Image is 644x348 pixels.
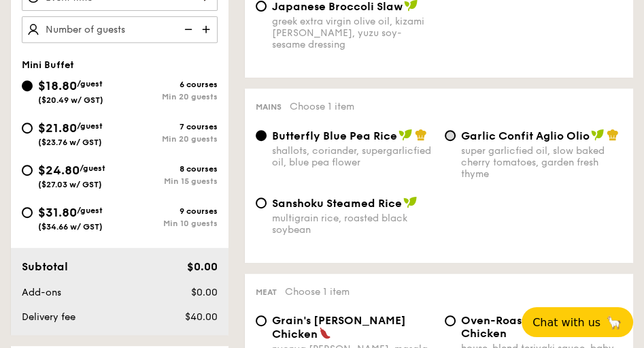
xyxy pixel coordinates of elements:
[77,121,103,131] span: /guest
[22,311,75,323] span: Delivery fee
[272,129,397,142] span: Butterfly Blue Pea Rice
[256,287,277,297] span: Meat
[272,314,406,341] span: Grain's [PERSON_NAME] Chicken
[38,138,102,147] span: ($23.76 w/ GST)
[80,163,105,173] span: /guest
[461,129,590,142] span: Garlic Confit Aglio Olio
[445,315,456,326] input: Oven-Roasted Teriyaki Chickenhouse-blend teriyaki sauce, baby bok choy, king oyster and shiitake ...
[256,130,267,141] input: Butterfly Blue Pea Riceshallots, coriander, supergarlicfied oil, blue pea flower
[120,164,218,174] div: 8 courses
[272,212,434,236] div: multigrain rice, roasted black soybean
[399,129,412,141] img: icon-vegan.f8ff3823.svg
[403,196,417,208] img: icon-vegan.f8ff3823.svg
[461,314,588,340] span: Oven-Roasted Teriyaki Chicken
[272,145,434,168] div: shallots, coriander, supergarlicfied oil, blue pea flower
[77,79,103,89] span: /guest
[22,260,68,273] span: Subtotal
[415,129,427,141] img: icon-chef-hat.a58ddaea.svg
[22,123,33,133] input: $21.80/guest($23.76 w/ GST)7 coursesMin 20 guests
[177,16,197,42] img: icon-reduce.1d2dbef1.svg
[445,130,456,141] input: Garlic Confit Aglio Oliosuper garlicfied oil, slow baked cherry tomatoes, garden fresh thyme
[285,286,350,298] span: Choose 1 item
[38,78,77,93] span: $18.80
[272,197,402,210] span: Sanshoku Steamed Rice
[256,1,267,12] input: Japanese Broccoli Slawgreek extra virgin olive oil, kizami [PERSON_NAME], yuzu soy-sesame dressing
[191,287,218,298] span: $0.00
[77,206,103,215] span: /guest
[319,327,331,339] img: icon-spicy.37a8142b.svg
[22,207,33,218] input: $31.80/guest($34.66 w/ GST)9 coursesMin 10 guests
[606,315,622,330] span: 🦙
[38,180,102,189] span: ($27.03 w/ GST)
[22,165,33,176] input: $24.80/guest($27.03 w/ GST)8 coursesMin 15 guests
[22,287,61,298] span: Add-ons
[120,122,218,131] div: 7 courses
[187,260,218,273] span: $0.00
[532,316,600,329] span: Chat with us
[38,163,80,178] span: $24.80
[120,219,218,228] div: Min 10 guests
[22,16,218,43] input: Number of guests
[290,101,354,112] span: Choose 1 item
[120,206,218,216] div: 9 courses
[38,222,103,232] span: ($34.66 w/ GST)
[256,102,282,112] span: Mains
[607,129,619,141] img: icon-chef-hat.a58ddaea.svg
[38,121,77,136] span: $21.80
[120,80,218,89] div: 6 courses
[120,92,218,101] div: Min 20 guests
[120,176,218,186] div: Min 15 guests
[522,307,633,337] button: Chat with us🦙
[120,134,218,144] div: Min 20 guests
[22,59,74,71] span: Mini Buffet
[591,129,605,141] img: icon-vegan.f8ff3823.svg
[256,315,267,326] input: Grain's [PERSON_NAME] Chickennyonya [PERSON_NAME], masala powder, lemongrass
[272,16,434,50] div: greek extra virgin olive oil, kizami [PERSON_NAME], yuzu soy-sesame dressing
[38,205,77,220] span: $31.80
[185,311,218,323] span: $40.00
[461,145,623,180] div: super garlicfied oil, slow baked cherry tomatoes, garden fresh thyme
[38,95,103,105] span: ($20.49 w/ GST)
[256,197,267,208] input: Sanshoku Steamed Ricemultigrain rice, roasted black soybean
[197,16,218,42] img: icon-add.58712e84.svg
[22,80,33,91] input: $18.80/guest($20.49 w/ GST)6 coursesMin 20 guests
